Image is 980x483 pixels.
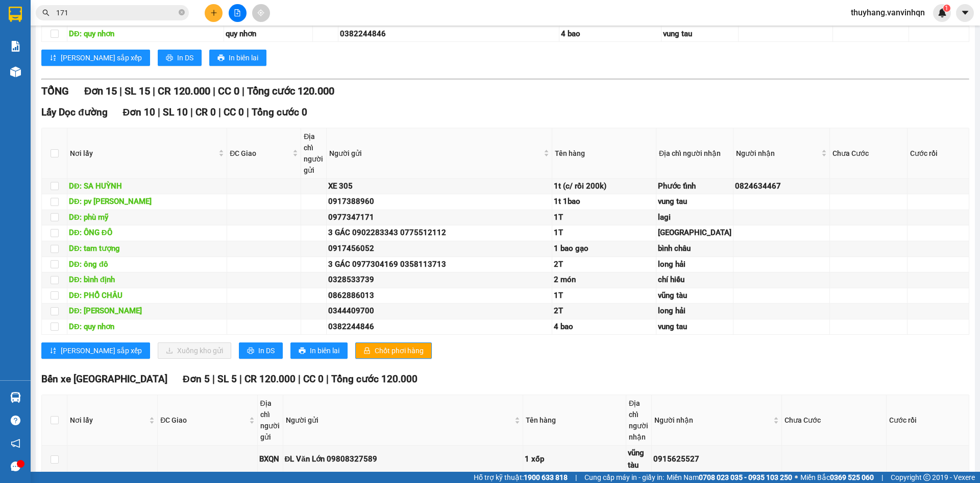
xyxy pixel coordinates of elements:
[554,274,654,286] div: 2 món
[340,28,557,40] div: 0382244846
[31,44,166,64] strong: Tổng đài hỗ trợ: 0914 113 973 - 0982 113 973 - 0919 113 973 -
[158,342,231,359] button: downloadXuống kho gửi
[658,212,731,224] div: lagi
[658,243,731,255] div: bình châu
[41,85,69,97] span: TỔNG
[217,373,237,385] span: SL 5
[329,148,542,159] span: Người gửi
[226,28,311,40] div: quy nhơn
[10,392,21,403] img: warehouse-icon
[310,345,339,356] span: In biên lai
[195,106,216,118] span: CR 0
[699,473,792,481] strong: 0708 023 035 - 0935 103 250
[938,8,947,17] img: icon-new-feature
[554,259,654,271] div: 2T
[9,7,22,22] img: logo-vxr
[177,52,193,63] span: In DS
[328,212,550,224] div: 0977347171
[69,290,225,302] div: DĐ: PHỔ CHÂU
[70,148,216,159] span: Nơi lấy
[326,373,329,385] span: |
[629,398,649,443] div: Địa chỉ người nhận
[119,85,122,97] span: |
[84,85,117,97] span: Đơn 15
[229,4,247,22] button: file-add
[252,106,307,118] span: Tổng cước 0
[260,398,280,443] div: Địa chỉ người gửi
[303,373,324,385] span: CC 0
[554,212,654,224] div: 1T
[166,54,173,62] span: printer
[125,85,150,97] span: SL 15
[328,259,550,271] div: 3 GÁC 0977304169 0358113713
[158,85,210,97] span: CR 120.000
[230,148,290,159] span: ĐC Giao
[961,8,970,17] span: caret-down
[69,212,225,224] div: DĐ: phù mỹ
[123,106,156,118] span: Đơn 10
[355,342,432,359] button: lockChốt phơi hàng
[667,472,792,483] span: Miền Nam
[735,180,828,193] div: 0824634467
[252,4,270,22] button: aim
[70,415,147,426] span: Nơi lấy
[11,462,20,471] span: message
[658,290,731,302] div: vũng tàu
[179,8,185,18] span: close-circle
[554,180,654,193] div: 1t (c/ rồi 200k)
[945,5,948,12] span: 1
[658,227,731,239] div: [GEOGRAPHIC_DATA]
[658,321,731,333] div: vung tau
[217,54,225,62] span: printer
[41,50,150,66] button: sort-ascending[PERSON_NAME] sắp xếp
[554,305,654,317] div: 2T
[69,180,225,193] div: DĐ: SA HUỲNH
[213,85,215,97] span: |
[179,9,185,15] span: close-circle
[69,28,222,40] div: DĐ: quy nhơn
[218,85,239,97] span: CC 0
[800,472,874,483] span: Miền Bắc
[328,180,550,193] div: XE 305
[244,373,296,385] span: CR 120.000
[11,439,20,448] span: notification
[328,227,550,239] div: 3 GÁC 0902283343 0775512112
[160,415,247,426] span: ĐC Giao
[210,9,217,16] span: plus
[658,259,731,271] div: long hải
[247,106,249,118] span: |
[69,196,225,208] div: DĐ: pv [PERSON_NAME]
[158,50,202,66] button: printerIn DS
[782,395,887,446] th: Chưa Cước
[736,148,819,159] span: Người nhận
[5,8,27,55] img: logo
[61,52,142,63] span: [PERSON_NAME] sắp xếp
[524,473,568,481] strong: 1900 633 818
[247,85,334,97] span: Tổng cước 120.000
[56,7,177,18] input: Tìm tên, số ĐT hoặc mã đơn
[658,274,731,286] div: chí hiếu
[258,345,275,356] span: In DS
[69,243,225,255] div: DĐ: tam tượng
[190,106,193,118] span: |
[554,196,654,208] div: 1t 1bao
[218,106,221,118] span: |
[658,180,731,193] div: Phước tỉnh
[328,196,550,208] div: 0917388960
[69,305,225,317] div: DĐ: [PERSON_NAME]
[163,106,188,118] span: SL 10
[887,395,969,446] th: Cước rồi
[286,415,512,426] span: Người gửi
[554,227,654,239] div: 1T
[42,9,50,16] span: search
[69,274,225,286] div: DĐ: bình định
[363,347,371,355] span: lock
[234,9,241,16] span: file-add
[239,342,283,359] button: printerIn DS
[881,472,883,483] span: |
[212,373,215,385] span: |
[575,472,577,483] span: |
[628,447,650,471] div: vũng tàu
[328,321,550,333] div: 0382244846
[50,54,57,62] span: sort-ascending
